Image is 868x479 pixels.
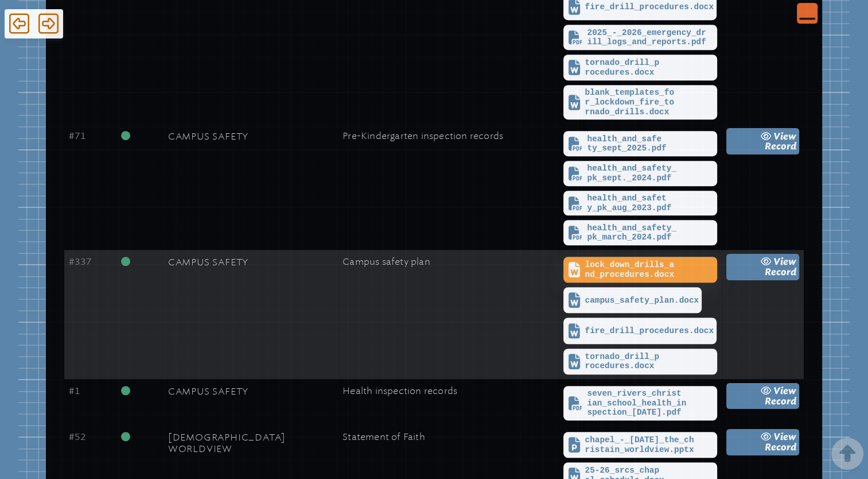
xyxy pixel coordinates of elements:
[585,435,714,454] span: chapel_-_[DATE]_the_christain_worldview.pptx
[585,58,714,77] span: tornado_drill_procedures.docx
[587,164,714,183] span: health_and_safety_pk_sept._2024.pdf
[587,194,714,213] span: health_and_safety_pk_aug_2023.pdf
[563,287,702,313] a: campus_safety_plan.docx
[563,257,717,283] a: lock_down_drills_and_procedures.docx
[563,386,717,420] a: seven_rivers_christian_school_health_inspection_[DATE].pdf
[773,130,796,141] span: view
[69,385,80,396] span: 1
[726,254,799,280] a: view Record
[726,128,799,154] a: view Record
[585,260,714,279] span: lock_down_drills_and_procedures.docx
[69,130,86,141] span: 71
[773,431,796,442] span: view
[342,385,457,396] span: Health inspection records
[563,85,717,119] a: blank_templates_for_lockdown_fire_tornado_drills.docx
[563,131,717,156] a: health_and_safety_sept_2025.pdf
[563,161,717,186] a: health_and_safety_pk_sept._2024.pdf
[342,256,430,267] span: Campus safety plan
[563,220,717,245] a: health_and_safety_pk_march_2024.pdf
[587,223,714,242] span: health_and_safety_pk_march_2024.pdf
[838,440,857,468] button: Scroll Top
[585,2,714,12] span: fire_drill_procedures.docx
[168,386,248,397] span: Campus Safety
[563,191,717,216] a: health_and_safety_pk_aug_2023.pdf
[773,256,796,267] span: view
[563,55,717,80] a: tornado_drill_procedures.docx
[168,131,248,142] span: Campus Safety
[585,326,714,336] span: fire_drill_procedures.docx
[563,318,717,343] a: fire_drill_procedures.docx
[563,25,717,50] a: 2025_-_2026_emergency_drill_logs_and_reports.pdf
[726,429,799,455] a: view Record
[765,266,796,277] span: Record
[585,352,714,371] span: tornado_drill_procedures.docx
[69,431,86,442] span: 52
[9,12,29,35] span: Back
[587,389,714,418] span: seven_rivers_christian_school_health_inspection_[DATE].pdf
[563,349,717,374] a: tornado_drill_procedures.docx
[342,431,425,442] span: Statement of Faith
[587,28,714,47] span: 2025_-_2026_emergency_drill_logs_and_reports.pdf
[585,296,699,306] span: campus_safety_plan.docx
[765,442,796,453] span: Record
[587,134,714,153] span: health_and_safety_sept_2025.pdf
[38,12,59,35] span: Forward
[773,385,796,396] span: view
[765,141,796,152] span: Record
[69,256,92,267] span: 337
[585,88,714,117] span: blank_templates_for_lockdown_fire_tornado_drills.docx
[342,130,503,141] span: Pre-Kindergarten inspection records
[563,432,717,458] a: chapel_-_[DATE]_the_christain_worldview.pptx
[168,257,248,268] span: Campus Safety
[765,395,796,406] span: Record
[168,432,286,454] span: [DEMOGRAPHIC_DATA] Worldview
[726,383,799,409] a: view Record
